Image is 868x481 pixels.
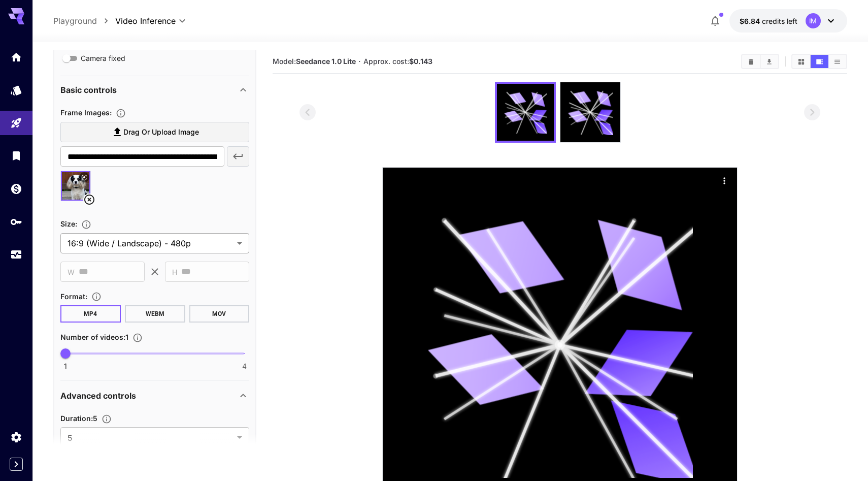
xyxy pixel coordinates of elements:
button: Adjust the dimensions of the generated image by specifying its width and height in pixels, or sel... [77,219,95,230]
div: Models [10,84,22,97]
div: Show media in grid viewShow media in video viewShow media in list view [791,54,847,69]
div: Actions [717,173,732,188]
label: Drag or upload image [60,122,249,143]
button: Expand sidebar [10,458,23,471]
nav: breadcrumb [53,15,115,27]
div: Basic controls [60,78,249,102]
b: $0.143 [409,57,432,66]
button: Upload frame images. [112,108,130,118]
span: Video Inference [115,15,176,27]
span: $6.84 [740,17,762,25]
p: Advanced controls [60,390,136,402]
span: Size : [60,219,77,228]
span: 1 [64,361,67,371]
p: Basic controls [60,84,117,96]
div: $6.84248 [740,16,797,26]
button: Set the number of duration [97,414,116,424]
button: Clear All [742,55,760,68]
div: Advanced controls [60,383,249,408]
span: Number of videos : 1 [60,333,128,341]
span: Drag or upload image [123,126,199,139]
button: $6.84248IM [729,9,847,33]
button: Show media in list view [828,55,846,68]
span: 4 [242,361,247,371]
span: Approx. cost: [363,57,432,66]
button: MP4 [60,305,121,323]
span: credits left [762,17,797,25]
span: H [172,266,177,278]
span: Frame Images : [60,108,112,117]
div: Settings [10,431,22,443]
span: Model: [273,57,356,66]
span: W [68,266,75,278]
div: IM [806,13,821,28]
div: Usage [10,248,22,261]
button: Download All [760,55,778,68]
div: Wallet [10,182,22,195]
span: 5 [68,432,233,444]
div: Clear AllDownload All [741,54,779,69]
div: Library [10,149,22,162]
div: API Keys [10,215,22,228]
span: 16:9 (Wide / Landscape) - 480p [68,237,233,249]
button: WEBM [125,305,185,323]
button: MOV [189,305,250,323]
span: Camera fixed [81,53,125,63]
button: Show media in video view [811,55,828,68]
span: Duration : 5 [60,414,97,423]
button: Choose the file format for the output video. [87,292,106,302]
div: Home [10,51,22,63]
p: · [358,55,361,68]
button: Show media in grid view [792,55,810,68]
button: Specify how many videos to generate in a single request. Each video generation will be charged se... [128,333,147,343]
a: Playground [53,15,97,27]
div: Playground [10,117,22,130]
span: Format : [60,292,87,301]
b: Seedance 1.0 Lite [296,57,356,66]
